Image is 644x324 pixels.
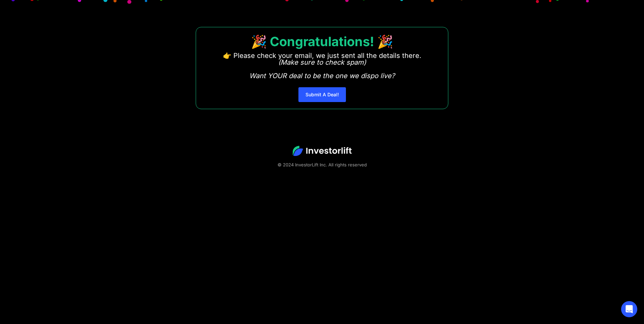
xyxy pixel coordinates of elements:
div: © 2024 InvestorLift Inc. All rights reserved [24,161,620,168]
p: 👉 Please check your email, we just sent all the details there. ‍ [223,52,421,79]
a: Submit A Deal! [298,87,346,102]
strong: 🎉 Congratulations! 🎉 [251,34,393,49]
div: Open Intercom Messenger [621,301,637,317]
em: (Make sure to check spam) Want YOUR deal to be the one we dispo live? [249,58,395,80]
